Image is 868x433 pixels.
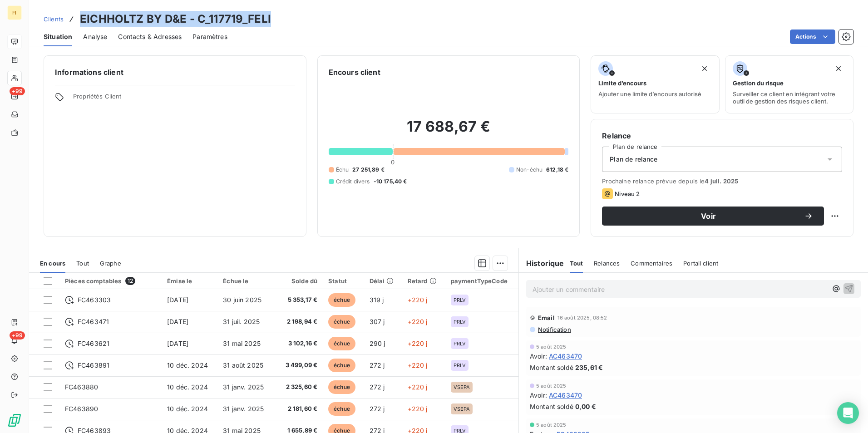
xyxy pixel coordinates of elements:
span: FC463880 [65,383,98,391]
div: Émise le [167,277,212,285]
span: VSEPA [454,406,470,412]
span: 5 août 2025 [536,383,567,389]
span: Échu [336,166,349,174]
span: Prochaine relance prévue depuis le [602,177,842,185]
span: -10 175,40 € [374,177,407,186]
span: En cours [40,260,65,267]
button: Gestion du risqueSurveiller ce client en intégrant votre outil de gestion des risques client. [725,55,853,113]
span: 16 août 2025, 08:52 [557,315,607,320]
span: 272 j [370,405,385,413]
span: Email [538,314,555,321]
h3: EICHHOLTZ BY D&E - C_117719_FELI [80,11,271,27]
span: Graphe [100,260,121,267]
span: PRLV [454,319,466,325]
span: Montant soldé [530,363,573,372]
span: [DATE] [167,340,188,347]
span: 3 499,09 € [280,361,318,370]
span: FC463891 [78,361,109,370]
span: 290 j [370,340,385,347]
span: Avoir : [530,351,547,361]
span: Montant soldé [530,402,573,411]
span: 612,18 € [546,166,568,174]
span: Analyse [83,32,107,41]
span: Situation [44,32,72,41]
span: Surveiller ce client en intégrant votre outil de gestion des risques client. [733,90,846,105]
span: +220 j [408,296,428,304]
span: 30 juin 2025 [223,296,261,304]
span: échue [328,315,355,329]
h6: Historique [519,258,564,269]
img: Logo LeanPay [7,413,22,428]
span: 2 325,60 € [280,383,318,392]
span: FC463621 [78,339,109,348]
span: 272 j [370,383,385,391]
span: 5 août 2025 [536,422,567,428]
span: FC463303 [78,295,111,305]
span: échue [328,293,355,307]
span: 31 janv. 2025 [223,383,264,391]
span: Ajouter une limite d’encours autorisé [598,90,701,98]
a: Clients [44,15,64,24]
h6: Informations client [55,67,295,78]
div: Pièces comptables [65,277,156,285]
span: 10 déc. 2024 [167,383,208,391]
span: 10 déc. 2024 [167,405,208,413]
button: Voir [602,207,824,226]
span: 0 [391,158,395,166]
span: échue [328,359,355,372]
span: Contacts & Adresses [118,32,182,41]
span: 272 j [370,361,385,369]
span: AC463470 [549,390,582,400]
span: +220 j [408,405,428,413]
span: Crédit divers [336,177,370,186]
span: 307 j [370,318,385,325]
div: Échue le [223,277,269,285]
span: PRLV [454,341,466,346]
h6: Encours client [329,67,380,78]
span: Tout [570,260,583,267]
span: Notification [537,326,571,333]
span: Clients [44,15,64,23]
span: Niveau 2 [615,190,640,197]
span: Tout [76,260,89,267]
span: 4 juil. 2025 [705,177,738,185]
span: [DATE] [167,318,188,325]
span: AC463470 [549,351,582,361]
span: Propriétés Client [73,93,295,105]
span: Limite d’encours [598,79,646,87]
span: 31 juil. 2025 [223,318,260,325]
span: 31 janv. 2025 [223,405,264,413]
span: échue [328,337,355,350]
span: VSEPA [454,384,470,390]
div: Retard [408,277,440,285]
div: Open Intercom Messenger [837,402,859,424]
span: +220 j [408,318,428,325]
span: PRLV [454,297,466,303]
span: 0,00 € [575,402,596,411]
span: 31 mai 2025 [223,340,261,347]
span: 5 353,17 € [280,295,318,305]
span: échue [328,380,355,394]
button: Limite d’encoursAjouter une limite d’encours autorisé [591,55,719,113]
span: 235,61 € [575,363,603,372]
span: 10 déc. 2024 [167,361,208,369]
span: 3 102,16 € [280,339,318,348]
span: Gestion du risque [733,79,784,87]
span: +220 j [408,361,428,369]
div: Délai [370,277,397,285]
span: Avoir : [530,390,547,400]
span: Plan de relance [610,155,657,164]
span: Non-échu [516,166,542,174]
span: +99 [10,87,25,95]
h2: 17 688,67 € [329,118,569,145]
div: FI [7,5,22,20]
span: Portail client [683,260,718,267]
button: Actions [790,30,835,44]
div: paymentTypeCode [451,277,513,285]
span: 12 [125,277,135,285]
div: Solde dû [280,277,318,285]
span: 5 août 2025 [536,344,567,349]
span: échue [328,402,355,416]
span: 27 251,89 € [352,166,385,174]
span: +220 j [408,383,428,391]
